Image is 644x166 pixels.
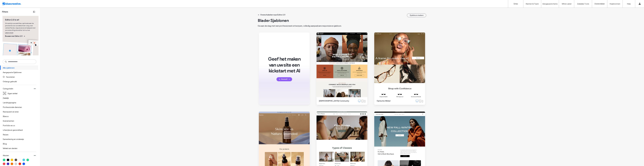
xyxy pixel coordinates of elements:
label: White Label [562,3,571,5]
label: Aangepaste Items [542,3,558,5]
button: Overschakelen naar Editor 2.0 [256,13,288,17]
span: Filters [2,10,8,13]
label: Blanco [3,114,34,118]
label: Blog [3,141,34,146]
span: Ga aan de slag met een professioneel ontworpen, volledig aanpasbare responsieve sjabloon. [258,25,342,27]
label: Hulpbronnen [610,3,620,5]
label: Klanten & Team [526,3,539,5]
label: Zakelijk [3,96,34,100]
label: Lifestyle en gezondheid [3,128,34,132]
label: Evenementen [3,119,34,123]
button: Vooruit! [276,77,292,81]
label: Alle sjablonen [3,66,34,70]
label: Winkel van derden [3,146,34,151]
label: Favorieten [6,75,34,79]
label: Restaurant en eten [3,109,34,114]
label: Eigen winkel [8,91,34,96]
label: Reizen [3,132,34,137]
button: Sjabloon maken [407,13,426,17]
label: Onlangs gebruikt [3,79,34,84]
span: Blader Sjablonen [258,18,289,23]
label: Categorieën [3,86,34,91]
span: Stroomlijn uw workflow, optimaliseer de prestaties van uw website en zorg voor verbluffende, resp... [5,22,36,34]
img: i_cart_boxed [3,92,6,95]
label: Aangepaste Sjablonen [3,70,34,75]
a: Learn more [5,31,13,34]
label: Sites [514,3,518,5]
label: Professionele diensten [3,105,34,109]
span: Bouwen met Editor 2.0 [5,35,36,37]
span: Geef het maken van uw site een kickstart met AI [264,56,304,74]
label: Kleuren [3,153,34,158]
label: Portfolio en cv [3,123,34,128]
label: Samenleving en onderwijs [3,137,34,141]
label: Landingspagina [3,100,34,105]
span: Editor 2.0 is er! [5,18,36,21]
label: Zakelijke Tools [577,3,589,5]
label: Help [627,3,631,5]
label: Statistieken [595,3,605,5]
